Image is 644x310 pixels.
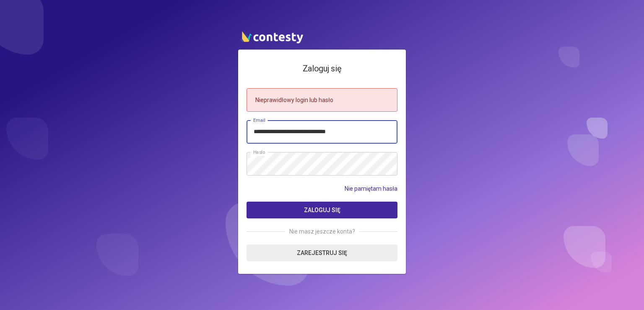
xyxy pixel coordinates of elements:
[247,88,397,112] div: Nieprawidłowy login lub hasło
[345,184,397,193] a: Nie pamiętam hasła
[247,244,397,261] a: Zarejestruj się
[247,62,397,75] h4: Zaloguj się
[247,202,397,218] button: Zaloguj się
[304,207,340,213] span: Zaloguj się
[238,28,305,45] img: contesty logo
[285,227,359,236] span: Nie masz jeszcze konta?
